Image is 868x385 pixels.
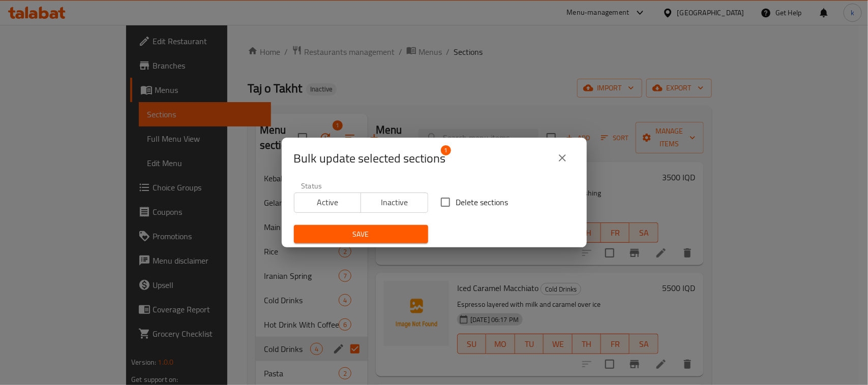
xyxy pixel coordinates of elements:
[456,196,508,208] span: Delete sections
[365,195,424,210] span: Inactive
[298,195,357,210] span: Active
[294,192,362,213] button: Active
[294,150,446,167] span: Selected section count
[361,192,428,213] button: Inactive
[441,145,451,155] span: 1
[302,228,420,241] span: Save
[294,225,428,244] button: Save
[550,146,575,170] button: close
